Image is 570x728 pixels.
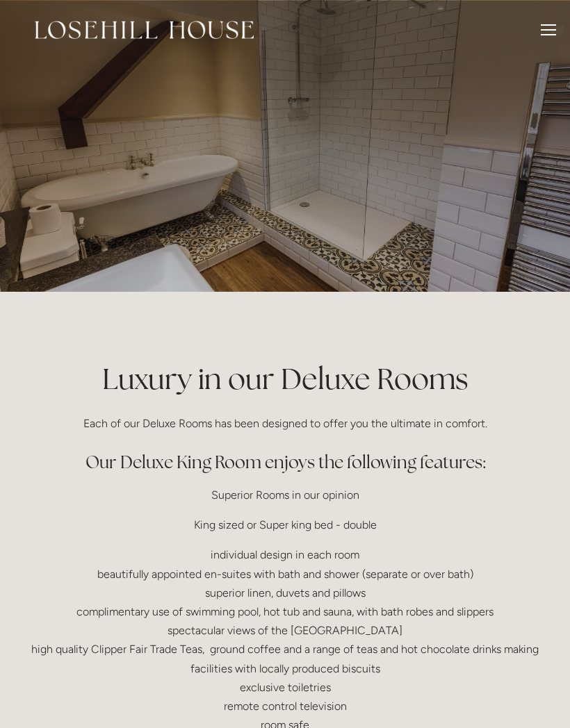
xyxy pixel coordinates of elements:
h1: Luxury in our Deluxe Rooms [22,358,548,399]
p: Each of our Deluxe Rooms has been designed to offer you the ultimate in comfort. [22,414,548,433]
h2: Our Deluxe King Room enjoys the following features: [22,450,548,474]
img: Losehill House [35,21,254,39]
p: King sized or Super king bed - double [22,515,548,534]
p: Superior Rooms in our opinion [22,486,548,504]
